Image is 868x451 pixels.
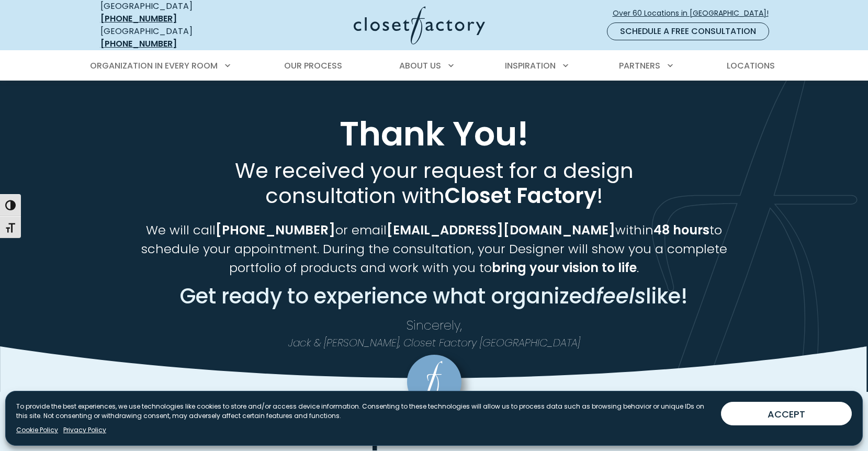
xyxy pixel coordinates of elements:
[100,13,177,25] a: [PHONE_NUMBER]
[387,221,615,239] strong: [EMAIL_ADDRESS][DOMAIN_NAME]
[613,8,777,19] span: Over 60 Locations in [GEOGRAPHIC_DATA]!
[141,221,727,276] span: We will call or email within to schedule your appointment. During the consultation, your Designer...
[98,114,770,154] h1: Thank You!
[63,425,106,435] a: Privacy Policy
[653,221,709,239] strong: 48 hours
[180,281,688,311] span: Get ready to experience what organized like!
[721,402,852,425] button: ACCEPT
[612,4,777,22] a: Over 60 Locations in [GEOGRAPHIC_DATA]!
[100,25,252,50] div: [GEOGRAPHIC_DATA]
[727,60,775,72] span: Locations
[83,51,786,81] nav: Primary Menu
[100,38,177,50] a: [PHONE_NUMBER]
[445,181,596,210] strong: Closet Factory
[354,6,485,44] img: Closet Factory Logo
[492,259,637,276] strong: bring your vision to life
[505,60,556,72] span: Inspiration
[90,60,218,72] span: Organization in Every Room
[619,60,660,72] span: Partners
[399,60,441,72] span: About Us
[235,156,634,210] span: We received your request for a design consultation with !
[596,281,646,311] em: feels
[288,335,580,350] em: Jack & [PERSON_NAME], Closet Factory [GEOGRAPHIC_DATA]
[607,22,769,40] a: Schedule a Free Consultation
[407,317,462,334] span: Sincerely,
[16,402,713,421] p: To provide the best experiences, we use technologies like cookies to store and/or access device i...
[16,425,58,435] a: Cookie Policy
[216,221,335,239] strong: [PHONE_NUMBER]
[284,60,342,72] span: Our Process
